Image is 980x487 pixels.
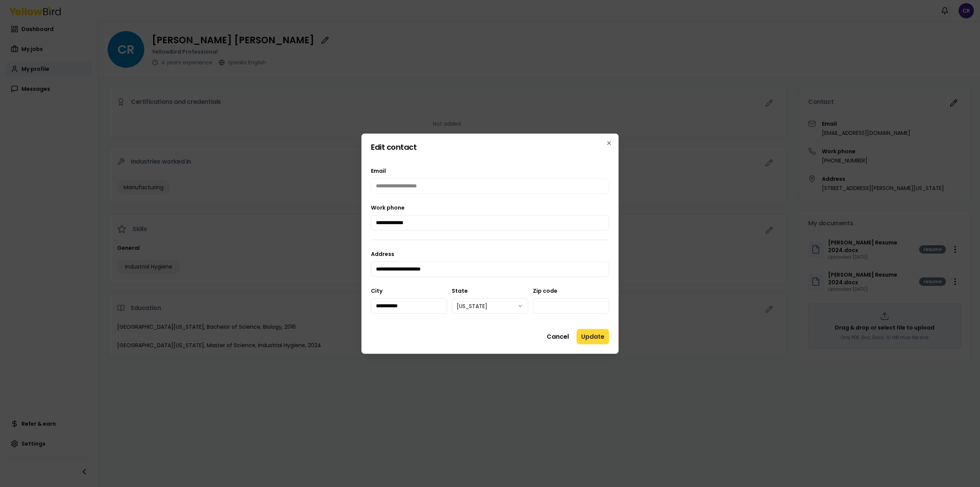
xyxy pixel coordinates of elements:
[371,287,382,294] label: City
[371,203,405,211] label: Work phone
[533,287,557,294] label: Zip code
[542,329,573,344] button: Cancel
[371,250,394,257] label: Address
[452,287,468,294] label: State
[371,143,609,151] h2: Edit contact
[371,167,386,174] span: Email
[577,329,609,344] button: Update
